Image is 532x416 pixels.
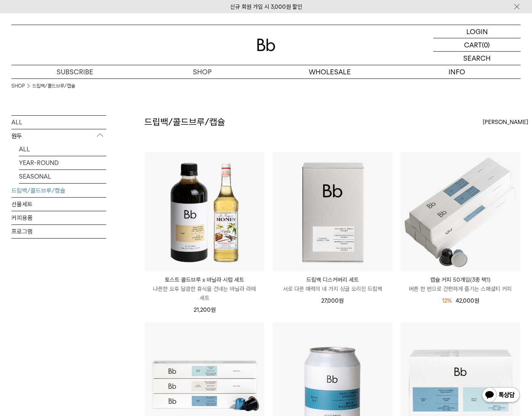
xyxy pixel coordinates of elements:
[266,65,393,78] p: WHOLESALE
[393,65,521,78] p: INFO
[139,65,266,78] a: SHOP
[11,225,106,238] a: 프로그램
[482,38,490,51] p: (0)
[401,152,520,272] img: 캡슐 커피 50개입(3종 택1)
[11,82,25,90] a: SHOP
[456,297,479,304] span: 42,000
[19,156,106,170] a: YEAR-ROUND
[463,52,491,65] p: SEARCH
[401,275,520,284] p: 캡슐 커피 50개입(3종 택1)
[481,386,521,405] img: 카카오톡 채널 1:1 채팅 버튼
[339,297,344,304] span: 원
[11,184,106,197] a: 드립백/콜드브루/캡슐
[474,297,479,304] span: 원
[257,39,275,51] img: 로고
[273,275,392,284] p: 드립백 디스커버리 세트
[19,143,106,156] a: ALL
[442,296,452,305] div: 12%
[11,198,106,211] a: 선물세트
[273,152,392,272] img: 드립백 디스커버리 세트
[433,25,521,38] a: LOGIN
[11,129,106,143] p: 원두
[433,38,521,52] a: CART (0)
[273,275,392,294] a: 드립백 디스커버리 세트 서로 다른 매력의 네 가지 싱글 오리진 드립백
[273,284,392,294] p: 서로 다른 매력의 네 가지 싱글 오리진 드립백
[145,284,264,303] p: 나른한 오후 달콤한 휴식을 건네는 바닐라 라떼 세트
[464,38,482,51] p: CART
[466,25,488,38] p: LOGIN
[145,152,264,272] img: 토스트 콜드브루 x 바닐라 시럽 세트
[11,211,106,224] a: 커피용품
[321,297,344,304] span: 27,000
[32,82,75,90] a: 드립백/콜드브루/캡슐
[401,284,520,294] p: 버튼 한 번으로 간편하게 즐기는 스페셜티 커피
[145,275,264,303] a: 토스트 콜드브루 x 바닐라 시럽 세트 나른한 오후 달콤한 휴식을 건네는 바닐라 라떼 세트
[144,116,225,129] h2: 드립백/콜드브루/캡슐
[483,118,528,127] span: [PERSON_NAME]
[194,306,216,313] span: 21,200
[11,116,106,129] a: ALL
[211,306,216,313] span: 원
[11,65,139,78] a: SUBSCRIBE
[145,275,264,284] p: 토스트 콜드브루 x 바닐라 시럽 세트
[230,3,302,10] a: 신규 회원 가입 시 3,000원 할인
[19,170,106,183] a: SEASONAL
[401,275,520,294] a: 캡슐 커피 50개입(3종 택1) 버튼 한 번으로 간편하게 즐기는 스페셜티 커피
